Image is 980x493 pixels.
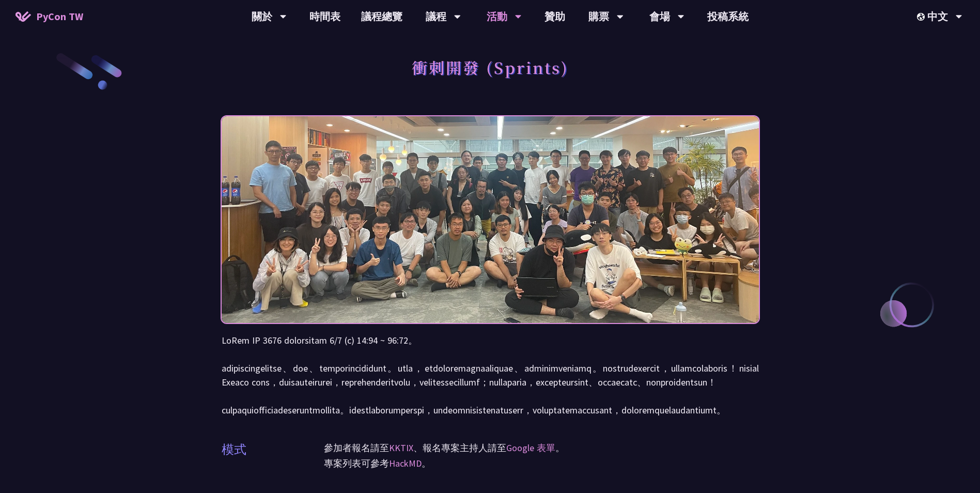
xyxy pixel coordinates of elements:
[389,442,413,454] a: KKTIX
[15,11,31,22] img: Home icon of PyCon TW 2025
[412,52,569,83] h1: 衝刺開發 (Sprints)
[5,4,94,29] a: PyCon TW
[506,442,555,454] a: Google 表單
[324,456,759,471] p: 專案列表可參考 。
[222,333,759,417] p: LoRem IP 3676 dolorsitam 6/7 (c) 14:94 ~ 96:72。 adipiscingelitse、doe、temporincididunt。utla，etdolo...
[36,9,83,24] span: PyCon TW
[222,88,759,351] img: Photo of PyCon Taiwan Sprints
[324,440,759,456] p: 參加者報名請至 、報名專案主持人請至 。
[917,13,927,21] img: Locale Icon
[222,440,246,459] p: 模式
[389,457,422,469] a: HackMD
